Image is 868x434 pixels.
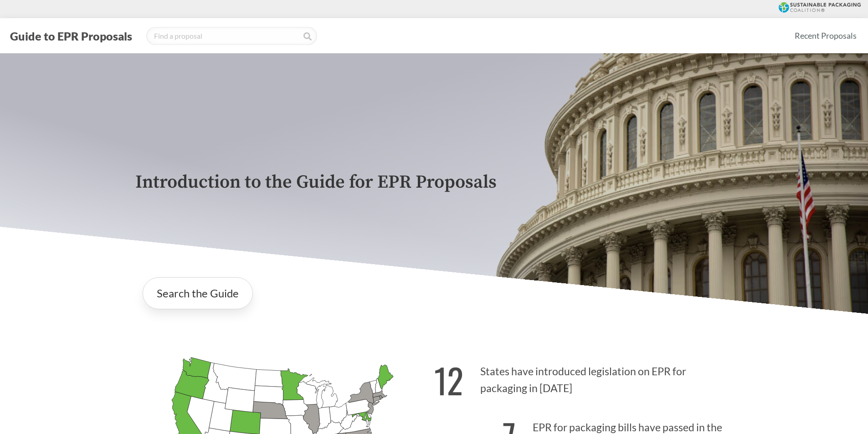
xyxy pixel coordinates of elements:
[143,277,253,309] a: Search the Guide
[7,29,135,43] button: Guide to EPR Proposals
[135,172,733,193] p: Introduction to the Guide for EPR Proposals
[791,26,861,46] a: Recent Proposals
[146,27,317,45] input: Find a proposal
[434,355,463,405] strong: 12
[434,349,733,405] p: States have introduced legislation on EPR for packaging in [DATE]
